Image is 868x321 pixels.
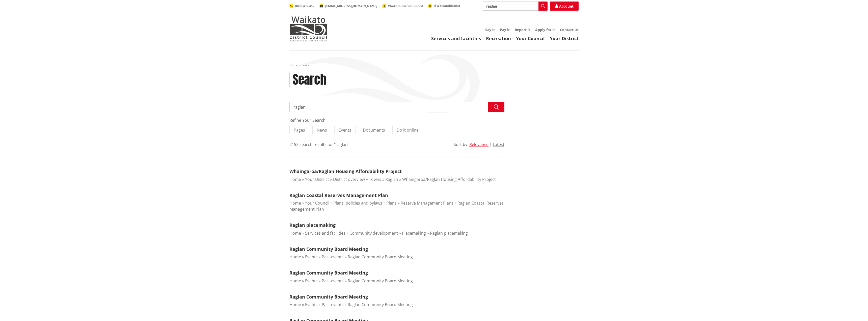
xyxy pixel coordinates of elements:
a: Raglan Coastal Reserves Management Plan [289,200,504,212]
a: Recreation [486,35,511,41]
span: 0800 492 452 [295,4,314,8]
input: Search input [289,102,504,112]
span: News [317,127,327,133]
a: Raglan Community Board Meeting [289,246,368,252]
a: Home [289,200,301,206]
span: [EMAIL_ADDRESS][DOMAIN_NAME] [325,4,377,8]
span: Events [339,127,351,133]
span: Do it online [397,127,419,133]
a: Raglan placemaking [289,222,336,228]
a: Home [289,302,301,307]
a: Account [550,2,579,11]
a: Apply for it [535,27,555,32]
a: Raglan Community Board Meeting [348,278,413,284]
a: Raglan Community Board Meeting [348,302,413,307]
a: Say it [485,27,495,32]
a: Raglan [385,177,398,182]
a: Raglan Community Board Meeting [289,270,368,276]
a: 0800 492 452 [289,4,314,8]
a: Past events [322,254,344,260]
a: @WaikatoDistrict [428,4,460,8]
a: District overview [333,177,365,182]
a: Home [289,278,301,284]
a: Your District [550,35,579,41]
a: Community development [349,230,398,236]
a: Past events [322,302,344,307]
a: Plans, policies and bylaws [333,200,382,206]
span: WaikatoDistrictCouncil [388,4,423,8]
a: Raglan Community Board Meeting [348,254,413,260]
div: Sort by [454,141,467,147]
a: Events [305,302,318,307]
input: Search input [483,2,548,11]
a: Raglan Coastal Reserves Management Plan [289,192,388,198]
a: Your District [305,177,329,182]
a: Home [289,254,301,260]
div: Refine Your Search [289,117,504,123]
a: Raglan Community Board Meeting [289,294,368,300]
a: Home [289,177,301,182]
a: Home [289,63,298,67]
a: Raglan placemaking [430,230,468,236]
a: Placemaking [402,230,426,236]
span: Search [302,63,311,67]
a: Events [305,278,318,284]
button: Latest [493,142,504,147]
div: 2153 search results for "raglan" [289,141,349,147]
a: Towns [369,177,381,182]
h1: Search [293,72,326,87]
a: WaikatoDistrictCouncil [382,4,423,8]
a: Events [305,254,318,260]
button: Relevance [469,142,489,147]
nav: breadcrumb [289,63,579,67]
a: Your Council [516,35,545,41]
a: Services and facilities [431,35,481,41]
a: Report it [515,27,530,32]
a: Plans [386,200,397,206]
a: Pay it [500,27,510,32]
a: Services and facilities [305,230,345,236]
span: Documents [363,127,385,133]
a: Whaingaroa/Raglan Housing Affordability Project [402,177,496,182]
a: Reserve Management Plans [401,200,453,206]
img: Waikato District Council - Te Kaunihera aa Takiwaa o Waikato [289,16,327,41]
span: @WaikatoDistrict [434,4,460,8]
a: [EMAIL_ADDRESS][DOMAIN_NAME] [319,4,377,8]
span: Pages [294,127,305,133]
a: Contact us [560,27,579,32]
a: Home [289,230,301,236]
a: Your Council [305,200,329,206]
a: Past events [322,278,344,284]
a: Whaingaroa/Raglan Housing Affordability Project [289,168,402,174]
